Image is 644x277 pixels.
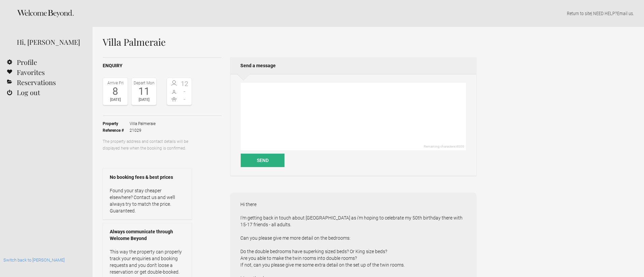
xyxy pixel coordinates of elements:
span: Villa Palmeraie [130,120,156,127]
span: 12 [179,80,190,87]
a: Email us [617,11,633,16]
h1: Villa Palmeraie [103,37,476,47]
div: 11 [133,86,155,96]
button: Send [241,154,284,167]
a: Switch back to [PERSON_NAME] [3,258,65,263]
div: 8 [105,86,126,96]
div: Hi, [PERSON_NAME] [17,37,82,47]
strong: No booking fees & best prices [110,174,185,181]
span: - [179,88,190,95]
div: [DATE] [133,96,155,103]
div: [DATE] [105,96,126,103]
h2: Send a message [230,57,476,74]
span: - [179,96,190,103]
p: The property address and contact details will be displayed here when the booking is confirmed. [103,138,192,152]
strong: Always communicate through Welcome Beyond [110,228,185,242]
p: | NEED HELP? . [103,10,634,17]
p: Found your stay cheaper elsewhere? Contact us and we’ll always try to match the price. Guaranteed. [110,187,185,214]
div: Arrive Fri [105,80,126,86]
div: Depart Mon [133,80,155,86]
span: 21029 [130,127,156,134]
strong: Reference # [103,127,130,134]
a: Return to site [567,11,591,16]
h2: Enquiry [103,62,221,69]
strong: Property [103,120,130,127]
